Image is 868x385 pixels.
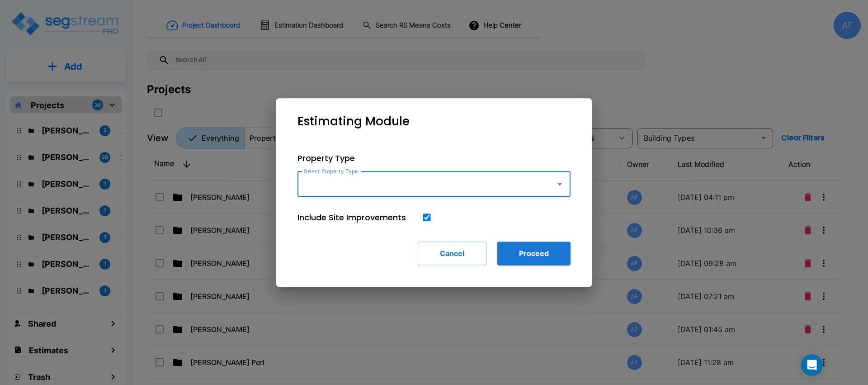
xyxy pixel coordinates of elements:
p: Include Site Improvements [297,211,406,223]
button: Cancel [418,242,486,265]
p: Estimating Module [297,113,410,130]
div: Open Intercom Messenger [801,354,823,376]
p: Property Type [297,152,571,164]
label: Select Property Type [304,167,358,175]
button: Proceed [497,242,571,265]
